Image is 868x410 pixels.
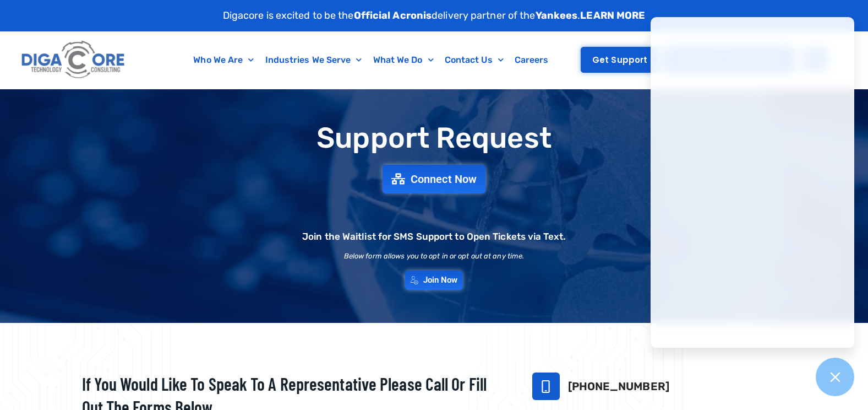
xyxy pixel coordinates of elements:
[302,232,566,241] h2: Join the Waitlist for SMS Support to Open Tickets via Text.
[581,47,659,73] a: Get Support
[188,47,259,73] a: Who We Are
[260,47,368,73] a: Industries We Serve
[54,122,814,154] h1: Support Request
[580,9,645,21] a: LEARN MORE
[411,174,477,185] span: Connect Now
[568,380,669,393] a: [PHONE_NUMBER]
[173,47,568,73] nav: Menu
[532,373,560,400] a: 732-646-5725
[439,47,509,73] a: Contact Us
[368,47,439,73] a: What We Do
[651,17,854,348] iframe: Chatgenie Messenger
[223,8,646,23] p: Digacore is excited to be the delivery partner of the .
[405,271,463,290] a: Join Now
[354,9,432,21] strong: Official Acronis
[19,37,128,83] img: Digacore logo 1
[383,165,485,193] a: Connect Now
[509,47,554,73] a: Careers
[423,276,458,284] span: Join Now
[536,9,578,21] strong: Yankees
[592,56,647,64] span: Get Support
[344,252,525,260] h2: Below form allows you to opt in or opt out at any time.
